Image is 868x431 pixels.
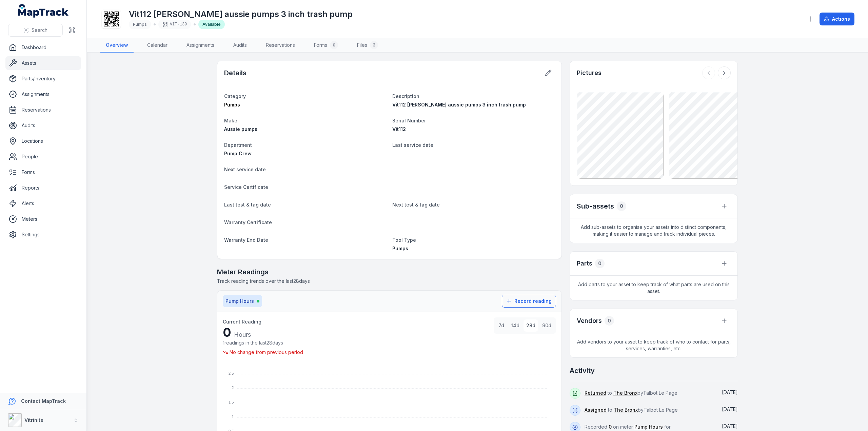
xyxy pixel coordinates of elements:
[224,151,252,156] span: Pump Crew
[133,22,147,27] span: Pumps
[585,407,607,413] a: Assigned
[5,181,81,195] a: Reports
[24,417,43,423] strong: Vitrinite
[392,126,406,132] span: Vit112
[5,228,81,241] a: Settings
[577,201,614,211] h2: Sub-assets
[100,38,134,53] a: Overview
[309,38,343,53] a: Forms0
[232,415,234,419] tspan: 1
[224,166,266,172] span: Next service date
[5,87,81,101] a: Assignments
[223,339,303,346] div: 1 readings in the last 28 days
[570,276,737,300] span: Add parts to your asset to keep track of what parts are used on this asset.
[225,298,254,305] span: Pump Hours
[229,371,234,375] tspan: 2.5
[722,423,738,429] span: [DATE]
[617,201,626,211] div: 0
[5,212,81,226] a: Meters
[5,165,81,179] a: Forms
[722,423,738,429] time: 07/10/2025, 1:58:06 pm
[508,319,522,332] button: 14d
[18,4,69,18] a: MapTrack
[181,38,220,53] a: Assignments
[570,366,595,375] h2: Activity
[223,295,262,307] button: Pump Hours
[229,400,234,404] tspan: 1.5
[223,326,303,339] div: 0
[129,9,353,20] h1: Vit112 [PERSON_NAME] aussie pumps 3 inch trash pump
[8,24,63,37] button: Search
[228,38,252,53] a: Audits
[634,424,663,430] a: Pump Hours
[722,406,738,412] span: [DATE]
[585,407,678,413] span: to by Talbot Le Page
[392,246,408,251] span: Pumps
[224,118,237,123] span: Make
[524,319,538,332] button: 28d
[21,398,66,404] strong: Contact MapTrack
[370,41,378,49] div: 3
[224,68,246,78] h2: Details
[392,118,426,123] span: Serial Number
[352,38,383,53] a: Files3
[392,142,433,148] span: Last service date
[224,237,268,243] span: Warranty End Date
[5,56,81,70] a: Assets
[570,333,737,357] span: Add vendors to your asset to keep track of who to contact for parts, services, warranties, etc.
[496,319,507,332] button: 7d
[330,41,338,49] div: 0
[585,390,677,396] span: to by Talbot Le Page
[5,72,81,85] a: Parts/Inventory
[514,298,552,305] span: Record reading
[260,38,300,53] a: Reservations
[224,219,272,225] span: Warranty Certificate
[5,197,81,210] a: Alerts
[605,316,614,326] div: 0
[392,102,526,107] span: Vit112 [PERSON_NAME] aussie pumps 3 inch trash pump
[577,68,601,78] h3: Pictures
[224,202,271,208] span: Last test & tag date
[502,295,556,308] button: Record reading
[609,424,612,430] span: 0
[5,41,81,54] a: Dashboard
[722,406,738,412] time: 07/10/2025, 1:59:12 pm
[613,390,637,396] a: The Bronx
[234,331,251,338] span: Hours
[570,218,737,243] span: Add sub-assets to organise your assets into distinct components, making it easier to manage and t...
[217,267,562,277] h2: Meter Readings
[158,20,191,29] div: VIT-139
[577,316,602,326] h3: Vendors
[223,319,261,325] span: Current Reading
[595,259,605,268] div: 0
[820,13,854,25] button: Actions
[539,319,554,332] button: 90d
[614,407,638,413] a: The Bronx
[5,103,81,117] a: Reservations
[198,20,225,29] div: Available
[392,237,416,243] span: Tool Type
[224,102,240,107] span: Pumps
[722,389,738,395] time: 07/10/2025, 2:08:09 pm
[217,278,310,284] span: Track reading trends over the last 28 days
[224,184,268,190] span: Service Certificate
[5,150,81,163] a: People
[230,349,303,356] span: No change from previous period
[392,93,419,99] span: Description
[224,93,246,99] span: Category
[5,119,81,132] a: Audits
[232,386,234,390] tspan: 2
[224,142,252,148] span: Department
[224,126,257,132] span: Aussie pumps
[722,389,738,395] span: [DATE]
[32,27,47,34] span: Search
[577,259,592,268] h3: Parts
[392,202,440,208] span: Next test & tag date
[585,390,606,396] a: Returned
[5,134,81,148] a: Locations
[142,38,173,53] a: Calendar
